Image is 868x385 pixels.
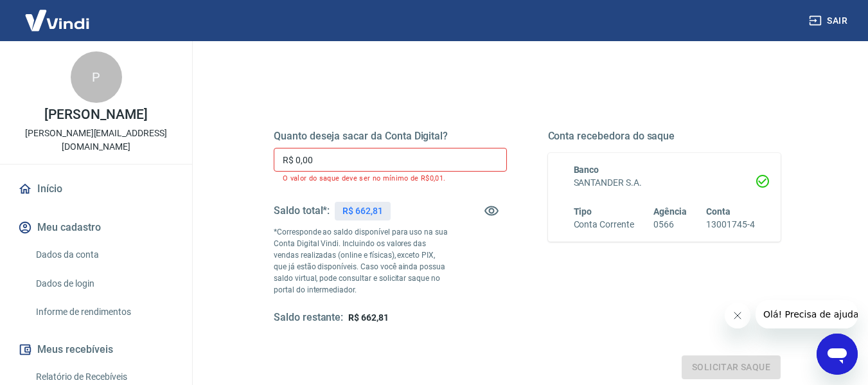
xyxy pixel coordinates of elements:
h6: 13001745-4 [706,218,755,231]
a: Dados de login [31,271,177,297]
button: Meus recebíveis [15,336,177,364]
iframe: Botão para abrir a janela de mensagens [817,334,858,375]
button: Meu cadastro [15,213,177,242]
h6: 0566 [653,218,687,231]
div: P [71,51,122,103]
p: R$ 662,81 [342,204,383,218]
a: Dados da conta [31,242,177,268]
h5: Quanto deseja sacar da Conta Digital? [274,130,507,143]
h5: Conta recebedora do saque [548,130,781,143]
span: Olá! Precisa de ajuda? [8,9,108,19]
span: Conta [706,206,731,217]
p: O valor do saque deve ser no mínimo de R$0,01. [283,174,498,183]
h5: Saldo total*: [274,204,330,217]
p: *Corresponde ao saldo disponível para uso na sua Conta Digital Vindi. Incluindo os valores das ve... [274,226,448,296]
a: Início [15,175,177,203]
span: R$ 662,81 [348,312,389,323]
span: Agência [653,206,687,217]
img: Vindi [15,1,99,40]
a: Informe de rendimentos [31,299,177,325]
iframe: Fechar mensagem [725,303,750,328]
button: Sair [806,9,853,33]
h6: Conta Corrente [574,218,634,231]
iframe: Mensagem da empresa [756,300,858,328]
p: [PERSON_NAME] [44,108,147,121]
span: Banco [574,165,599,175]
p: [PERSON_NAME][EMAIL_ADDRESS][DOMAIN_NAME] [10,127,182,154]
span: Tipo [574,206,592,217]
h5: Saldo restante: [274,311,343,325]
h6: SANTANDER S.A. [574,176,756,190]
